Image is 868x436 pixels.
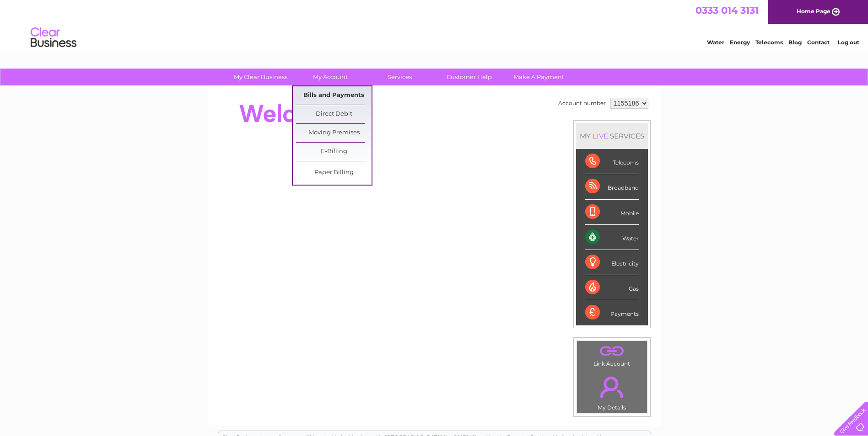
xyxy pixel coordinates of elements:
[30,24,77,52] img: logo.png
[585,149,639,174] div: Telecoms
[585,275,639,300] div: Gas
[296,105,372,123] a: Direct Debit
[585,174,639,199] div: Broadband
[838,39,859,46] a: Log out
[579,371,645,403] a: .
[585,300,639,325] div: Payments
[577,340,647,369] td: Link Account
[755,39,783,46] a: Telecoms
[218,5,651,44] div: Clear Business is a trading name of Verastar Limited (registered in [GEOGRAPHIC_DATA] No. 3667643...
[296,86,372,105] a: Bills and Payments
[576,123,648,149] div: MY SERVICES
[362,69,437,85] a: Services
[223,69,298,85] a: My Clear Business
[585,250,639,275] div: Electricity
[577,369,647,414] td: My Details
[585,225,639,250] div: Water
[292,69,368,85] a: My Account
[431,69,507,85] a: Customer Help
[788,39,802,46] a: Blog
[807,39,830,46] a: Contact
[730,39,750,46] a: Energy
[556,96,608,111] td: Account number
[579,343,645,359] a: .
[707,39,724,46] a: Water
[501,69,577,85] a: Make A Payment
[296,124,372,142] a: Moving Premises
[591,132,610,140] div: LIVE
[296,164,372,182] a: Paper Billing
[296,143,372,161] a: E-Billing
[695,5,759,16] a: 0333 014 3131
[585,200,639,225] div: Mobile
